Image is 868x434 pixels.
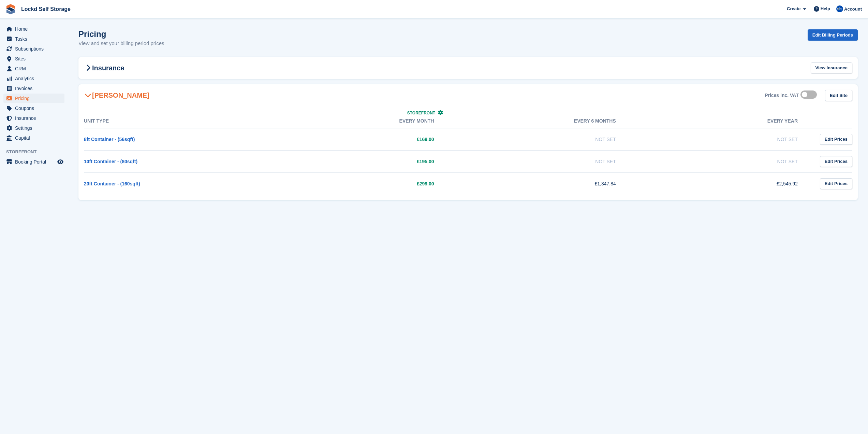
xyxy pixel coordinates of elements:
th: Every 6 months [448,114,630,128]
h1: Pricing [78,29,164,39]
div: Prices inc. VAT [765,93,799,98]
span: Pricing [15,94,56,103]
a: menu [3,84,64,93]
a: menu [3,123,64,133]
td: £169.00 [266,128,447,150]
img: stora-icon-8386f47178a22dfd0bd8f6a31ec36ba5ce8667c1dd55bd0f319d3a0aa187defe.svg [5,4,16,14]
a: Edit Prices [820,134,852,145]
a: menu [3,103,64,113]
a: 10ft Container - (80sqft) [84,159,137,164]
td: £1,347.84 [448,172,630,195]
span: Settings [15,123,56,133]
span: Capital [15,133,56,143]
a: Preview store [56,158,64,166]
td: Not Set [448,150,630,172]
a: menu [3,113,64,123]
a: menu [3,64,64,73]
span: Coupons [15,103,56,113]
th: Unit Type [84,114,266,128]
a: Edit Site [825,90,852,101]
a: Lockd Self Storage [18,3,73,15]
td: £2,545.92 [630,172,811,195]
a: 8ft Container - (56sqft) [84,137,135,142]
span: Booking Portal [15,157,56,167]
a: Edit Billing Periods [808,29,858,41]
a: Edit Prices [820,178,852,190]
span: Tasks [15,34,56,44]
a: menu [3,44,64,54]
a: menu [3,34,64,44]
a: menu [3,54,64,64]
span: Invoices [15,84,56,93]
span: Insurance [15,113,56,123]
span: Account [844,6,862,13]
a: 20ft Container - (160sqft) [84,181,140,186]
a: Storefront [407,111,443,115]
span: CRM [15,64,56,73]
td: £299.00 [266,172,447,195]
a: menu [3,24,64,34]
span: Storefront [407,111,435,115]
h2: Insurance [84,64,124,72]
a: Edit Prices [820,156,852,167]
a: menu [3,157,64,167]
span: Sites [15,54,56,64]
td: Not Set [630,150,811,172]
td: Not Set [448,128,630,150]
p: View and set your billing period prices [78,40,164,47]
span: Create [787,5,800,12]
span: Subscriptions [15,44,56,54]
h2: [PERSON_NAME] [84,91,149,99]
td: £195.00 [266,150,447,172]
span: Home [15,24,56,34]
a: menu [3,74,64,83]
span: Analytics [15,74,56,83]
a: View Insurance [811,62,852,74]
a: menu [3,133,64,143]
span: Help [821,5,830,12]
span: Storefront [6,149,68,155]
th: Every year [630,114,811,128]
img: Jonny Bleach [836,5,843,12]
a: menu [3,94,64,103]
td: Not Set [630,128,811,150]
th: Every month [266,114,447,128]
